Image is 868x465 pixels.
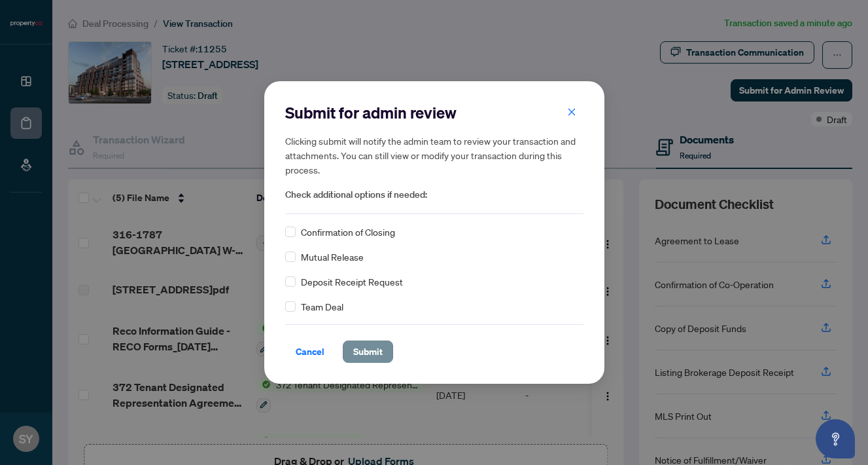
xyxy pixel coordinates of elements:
span: close [567,107,576,117]
span: Deposit Receipt Request [301,274,403,289]
button: Cancel [285,341,335,363]
button: Open asap [816,419,855,458]
span: Cancel [296,341,324,362]
span: Team Deal [301,299,343,314]
span: Check additional options if needed: [285,187,583,202]
span: Submit [353,341,383,362]
span: Confirmation of Closing [301,225,395,239]
button: Submit [343,341,393,363]
h2: Submit for admin review [285,102,583,123]
h5: Clicking submit will notify the admin team to review your transaction and attachments. You can st... [285,134,583,177]
span: Mutual Release [301,250,364,264]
